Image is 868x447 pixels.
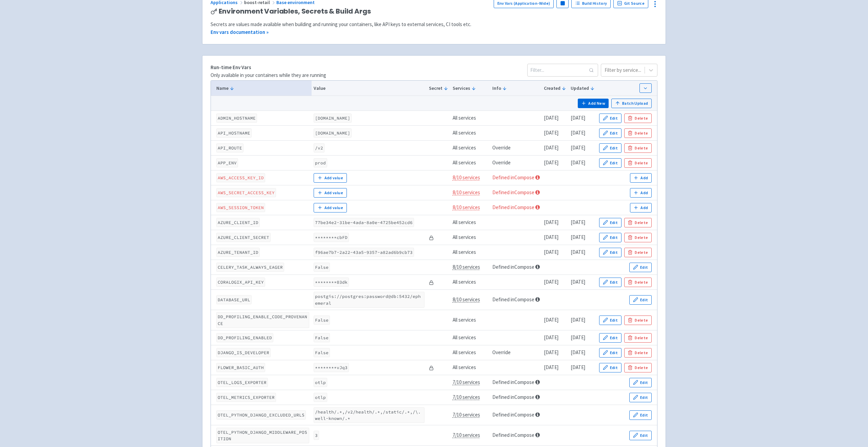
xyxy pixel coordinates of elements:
[216,158,238,167] code: APP_ENV
[453,411,480,418] span: 7/10 services
[450,126,490,141] td: All services
[216,218,260,227] code: AZURE_CLIENT_ID
[314,393,327,402] code: otlp
[453,204,480,210] span: 8/10 services
[314,218,414,227] code: 77be34e2-31be-4ada-8a0e-4725be452cd6
[216,428,309,443] code: OTEL_PYTHON_DJANGO_MIDDLEWARE_POSITION
[571,129,585,136] time: [DATE]
[450,310,490,330] td: All services
[314,173,347,183] button: Add value
[492,394,534,400] a: Defined in Compose
[453,264,480,270] span: 8/10 services
[624,114,652,123] button: Delete
[544,234,558,240] time: [DATE]
[450,215,490,230] td: All services
[216,363,265,372] code: FLOWER_BASIC_AUTH
[216,233,271,242] code: AZURE_CLIENT_SECRET
[624,128,652,138] button: Delete
[211,21,657,28] div: Secrets are values made available when building and running your containers, like API keys to ext...
[571,364,585,370] time: [DATE]
[611,99,652,108] button: Batch Upload
[216,85,309,92] button: Name
[624,278,652,287] button: Delete
[599,333,622,343] button: Edit
[314,114,352,123] code: [DOMAIN_NAME]
[544,317,558,323] time: [DATE]
[578,99,609,108] button: Add New
[624,248,652,257] button: Delete
[216,393,276,402] code: OTEL_METRICS_EXPORTER
[216,173,265,182] code: AWS_ACCESS_KEY_ID
[630,173,652,183] button: Add
[624,348,652,358] button: Delete
[490,156,542,170] td: Override
[450,360,490,375] td: All services
[216,348,271,357] code: DJANGO_IS_DEVELOPER
[544,159,558,166] time: [DATE]
[216,263,284,272] code: CELERY_TASK_ALWAYS_EAGER
[429,85,448,92] button: Secret
[211,64,251,70] strong: Run-time Env Vars
[314,333,330,342] code: False
[599,158,622,168] button: Edit
[571,115,585,121] time: [DATE]
[599,348,622,358] button: Edit
[453,432,480,438] span: 7/10 services
[629,431,652,440] button: Edit
[544,85,566,92] button: Created
[599,248,622,257] button: Edit
[216,128,252,138] code: API_HOSTNAME
[599,278,622,287] button: Edit
[629,393,652,402] button: Edit
[624,363,652,372] button: Delete
[216,143,243,153] code: API_ROUTE
[490,141,542,156] td: Override
[216,278,265,287] code: CORALOGIX_API_KEY
[571,85,595,92] button: Updated
[599,316,622,325] button: Edit
[571,317,585,323] time: [DATE]
[450,245,490,260] td: All services
[571,234,585,240] time: [DATE]
[450,330,490,345] td: All services
[453,85,488,92] button: Services
[216,248,260,257] code: AZURE_TENANT_ID
[314,158,327,167] code: prod
[571,144,585,151] time: [DATE]
[599,363,622,372] button: Edit
[453,189,480,196] span: 8/10 services
[571,279,585,285] time: [DATE]
[492,264,534,270] a: Defined in Compose
[571,334,585,341] time: [DATE]
[629,295,652,305] button: Edit
[599,128,622,138] button: Edit
[624,316,652,325] button: Delete
[571,159,585,166] time: [DATE]
[216,410,306,420] code: OTEL_PYTHON_DJANGO_EXCLUDED_URLS
[492,85,540,92] button: Info
[450,230,490,245] td: All services
[312,81,427,96] th: Value
[599,233,622,242] button: Edit
[453,296,480,303] span: 8/10 services
[216,295,252,304] code: DATABASE_URL
[492,432,534,438] a: Defined in Compose
[571,249,585,255] time: [DATE]
[624,233,652,242] button: Delete
[544,334,558,341] time: [DATE]
[219,7,371,15] span: Environment Variables, Secrets & Build Args
[544,115,558,121] time: [DATE]
[450,345,490,360] td: All services
[450,275,490,290] td: All services
[492,204,534,210] a: Defined in Compose
[216,203,265,212] code: AWS_SESSION_TOKEN
[492,174,534,181] a: Defined in Compose
[211,72,326,79] p: Only available in your containers while they are running
[314,203,347,212] button: Add value
[624,143,652,153] button: Delete
[629,378,652,387] button: Edit
[599,114,622,123] button: Edit
[544,249,558,255] time: [DATE]
[527,64,598,77] input: Filter...
[492,189,534,196] a: Defined in Compose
